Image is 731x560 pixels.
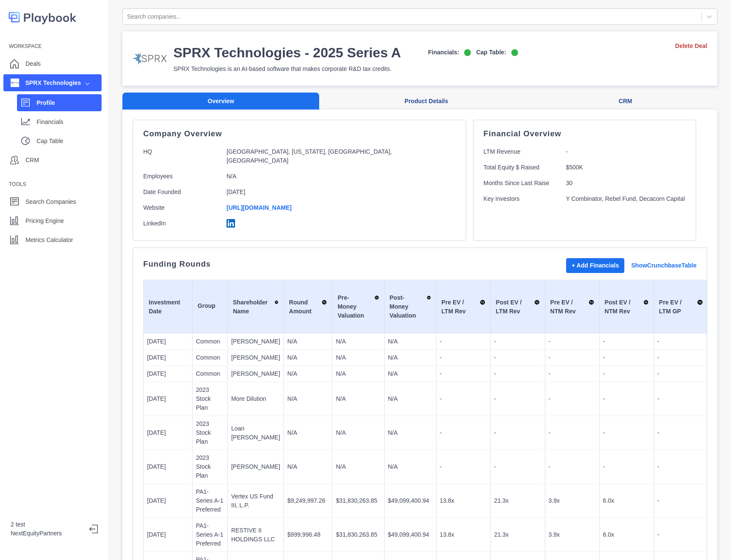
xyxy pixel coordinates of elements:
[605,298,649,316] div: Post EV / NTM Rev
[675,42,707,51] a: Delete Deal
[287,353,329,362] p: N/A
[322,298,327,307] img: Sort
[657,369,705,378] p: -
[566,194,686,203] p: Y Combinator, Rebel Fund, Decacorn Capital
[549,353,596,362] p: -
[25,236,73,245] p: Metrics Calculator
[143,203,220,212] p: Website
[388,530,433,539] p: $49,099,400.94
[494,428,541,437] p: -
[550,298,594,316] div: Pre EV / NTM Rev
[440,369,487,378] p: -
[484,130,686,137] p: Financial Overview
[440,428,487,437] p: -
[173,65,518,73] p: SPRX Technologies is an AI-based software that makes corporate R&D tax credits.
[196,487,224,514] p: PA1-Series A-1 Preferred
[549,428,596,437] p: -
[476,48,506,57] p: Cap Table:
[147,394,189,403] p: [DATE]
[549,462,596,471] p: -
[231,353,280,362] p: [PERSON_NAME]
[287,394,329,403] p: N/A
[198,301,222,312] div: Group
[196,353,224,362] p: Common
[440,394,487,403] p: -
[196,386,224,412] p: 2023 Stock Plan
[657,394,705,403] p: -
[464,49,471,56] img: on-logo
[287,462,329,471] p: N/A
[147,369,189,378] p: [DATE]
[287,428,329,437] p: N/A
[603,394,650,403] p: -
[566,147,686,156] p: -
[494,353,541,362] p: -
[147,496,189,505] p: [DATE]
[494,462,541,471] p: -
[143,188,220,197] p: Date Founded
[440,337,487,346] p: -
[603,462,650,471] p: -
[442,298,485,316] div: Pre EV / LTM Rev
[440,353,487,362] p: -
[25,59,41,68] p: Deals
[336,369,380,378] p: N/A
[336,337,380,346] p: N/A
[11,79,81,87] div: SPRX Technologies
[659,298,703,316] div: Pre EV / LTM GP
[603,530,650,539] p: 6.0x
[231,526,280,544] p: RESTIVE II HOLDINGS LLC
[147,462,189,471] p: [DATE]
[549,337,596,346] p: -
[25,217,64,225] p: Pricing Engine
[8,8,76,26] img: logo-colored
[143,147,220,165] p: HQ
[657,496,705,505] p: -
[25,156,39,165] p: CRM
[484,194,559,203] p: Key Investors
[484,147,559,156] p: LTM Revenue
[37,118,102,127] p: Financials
[336,462,380,471] p: N/A
[603,353,650,362] p: -
[511,49,518,56] img: on-logo
[143,130,456,137] p: Company Overview
[287,369,329,378] p: N/A
[657,353,705,362] p: -
[196,521,224,548] p: PA1-Series A-1 Preferred
[494,496,541,505] p: 21.3x
[289,298,327,316] div: Round Amount
[374,293,379,302] img: Sort
[549,394,596,403] p: -
[566,163,686,172] p: $500K
[11,529,82,538] p: NextEquityPartners
[147,337,189,346] p: [DATE]
[440,462,487,471] p: -
[427,293,431,302] img: Sort
[336,428,380,437] p: N/A
[657,337,705,346] p: -
[231,462,280,471] p: [PERSON_NAME]
[566,258,624,273] button: + Add Financials
[534,298,539,307] img: Sort
[25,197,76,206] p: Search Companies
[173,44,401,61] h3: SPRX Technologies - 2025 Series A
[336,394,380,403] p: N/A
[549,530,596,539] p: 3.9x
[143,219,220,230] p: LinkedIn
[388,496,433,505] p: $49,099,400.94
[275,298,278,307] img: Sort
[496,298,540,316] div: Post EV / LTM Rev
[143,172,220,181] p: Employees
[287,530,329,539] p: $999,996.48
[143,261,211,267] p: Funding Rounds
[231,492,280,510] p: Vertex US Fund III, L.P.
[147,530,189,539] p: [DATE]
[336,353,380,362] p: N/A
[484,179,559,188] p: Months Since Last Raise
[566,179,686,188] p: 30
[494,369,541,378] p: -
[11,79,19,87] img: company image
[390,293,431,320] div: Post-Money Valuation
[589,298,594,307] img: Sort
